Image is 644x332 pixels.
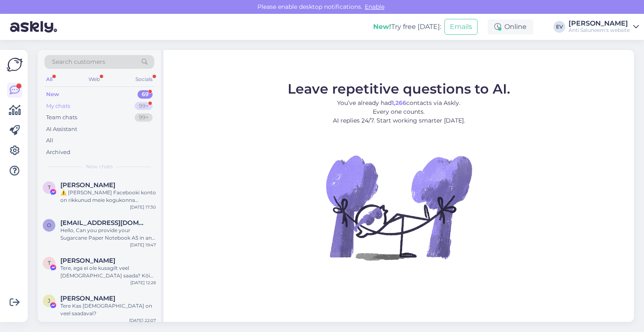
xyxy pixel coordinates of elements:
[373,23,391,31] b: New!
[46,90,59,99] div: New
[60,264,156,280] div: Tere, ega ei ole kusagilt veel [DEMOGRAPHIC_DATA] saada? Kõik läksid välja
[60,227,156,242] div: Hello, Can you provide your Sugarcane Paper Notebook A5 in an unlined (blank) version? The produc...
[60,302,156,317] div: Tere Kas [DEMOGRAPHIC_DATA] on veel saadaval?
[444,19,478,35] button: Emails
[46,125,77,133] div: AI Assistant
[46,136,53,145] div: All
[60,295,115,302] span: Jaanika Palmik
[130,242,156,248] div: [DATE] 19:47
[129,317,156,324] div: [DATE] 22:07
[569,27,630,34] div: Anti Saluneem's website
[323,132,474,283] img: No Chat active
[46,102,70,110] div: My chats
[553,21,565,33] div: EV
[48,184,51,191] span: T
[60,189,156,204] div: ⚠️ [PERSON_NAME] Facebooki konto on rikkunud meie kogukonna standardeid. Meie süsteem on saanud p...
[392,99,406,107] b: 1,266
[569,20,630,27] div: [PERSON_NAME]
[135,113,153,122] div: 99+
[569,20,639,34] a: [PERSON_NAME]Anti Saluneem's website
[130,280,156,286] div: [DATE] 12:26
[44,74,54,85] div: All
[134,74,154,85] div: Socials
[46,113,77,122] div: Team chats
[60,181,115,189] span: Tom Haja
[288,99,510,125] p: You’ve already had contacts via Askly. Every one counts. AI replies 24/7. Start working smarter [...
[47,222,51,228] span: o
[86,163,113,170] span: New chats
[46,148,70,157] div: Archived
[135,102,153,110] div: 99+
[52,58,105,66] span: Search customers
[60,257,115,264] span: Triin Mägi
[488,19,533,34] div: Online
[138,90,153,99] div: 69
[373,22,441,32] div: Try free [DATE]:
[288,81,510,97] span: Leave repetitive questions to AI.
[362,3,387,10] span: Enable
[130,204,156,210] div: [DATE] 17:30
[87,74,101,85] div: Web
[7,57,23,73] img: Askly Logo
[60,219,148,227] span: otopix@gmail.com
[48,260,51,266] span: T
[48,298,50,304] span: J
